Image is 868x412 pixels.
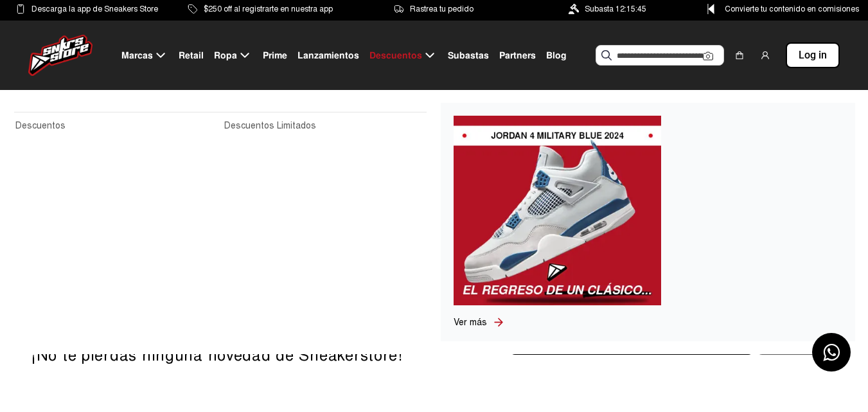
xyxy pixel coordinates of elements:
a: Descuentos [15,119,217,133]
span: $250 off al registrarte en nuestra app [204,2,333,16]
span: Ver más [454,317,487,328]
a: Descuentos Limitados [224,119,425,133]
span: Marcas [121,49,153,62]
span: Rastrea tu pedido [410,2,474,16]
img: shopping [734,50,745,60]
span: Blog [546,49,567,62]
span: Subastas [448,49,489,62]
span: Subasta 12:15:45 [585,2,646,16]
span: Partners [499,49,536,62]
span: Retail [179,49,204,62]
img: Buscar [601,50,612,60]
span: Prime [263,49,287,62]
span: Descarga la app de Sneakers Store [31,2,158,16]
span: Descuentos [369,49,422,62]
span: Log in [799,48,827,63]
a: Ver más [454,316,492,329]
img: logo [28,35,93,76]
img: Cámara [703,51,713,61]
span: Convierte tu contenido en comisiones [725,2,859,16]
p: ¡No te pierdas ninguna novedad de Sneakerstore! [31,348,434,363]
img: Control Point Icon [703,4,719,14]
span: Lanzamientos [297,49,359,62]
img: user [760,50,770,60]
span: Ropa [214,49,237,62]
